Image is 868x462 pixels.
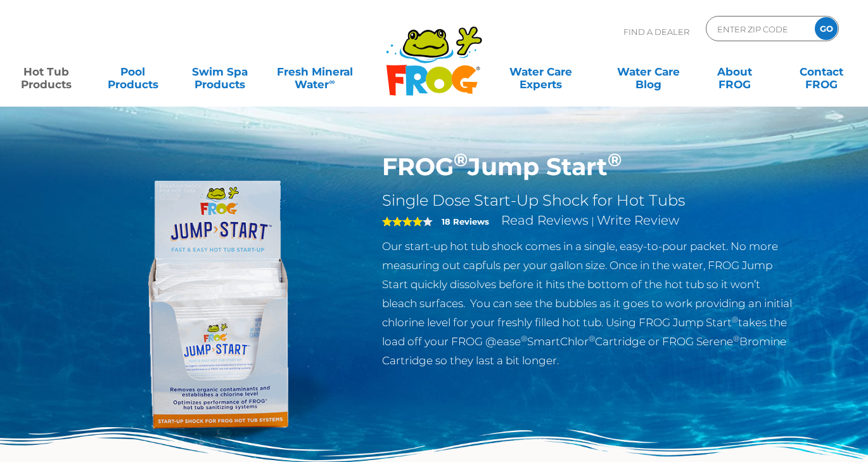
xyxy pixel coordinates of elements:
[623,16,689,48] p: Find A Dealer
[329,77,335,86] sup: ∞
[99,59,167,84] a: PoolProducts
[615,59,682,84] a: Water CareBlog
[732,315,738,324] sup: ®
[608,148,622,171] sup: ®
[382,152,796,181] h1: FROG Jump Start
[501,213,589,228] a: Read Reviews
[186,59,253,84] a: Swim SpaProducts
[589,334,595,343] sup: ®
[591,215,594,227] span: |
[382,216,423,227] span: 4
[272,59,357,84] a: Fresh MineralWater∞
[788,59,855,84] a: ContactFROG
[73,152,363,443] img: jump-start.png
[382,237,796,370] p: Our start-up hot tub shock comes in a single, easy-to-pour packet. No more measuring out capfuls ...
[486,59,596,84] a: Water CareExperts
[521,334,527,343] sup: ®
[442,216,489,227] strong: 18 Reviews
[382,191,796,210] h2: Single Dose Start-Up Shock for Hot Tubs
[597,213,679,228] a: Write Review
[701,59,769,84] a: AboutFROG
[815,17,838,40] input: GO
[733,334,739,343] sup: ®
[716,20,801,38] input: Zip Code Form
[454,148,468,171] sup: ®
[13,59,80,84] a: Hot TubProducts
